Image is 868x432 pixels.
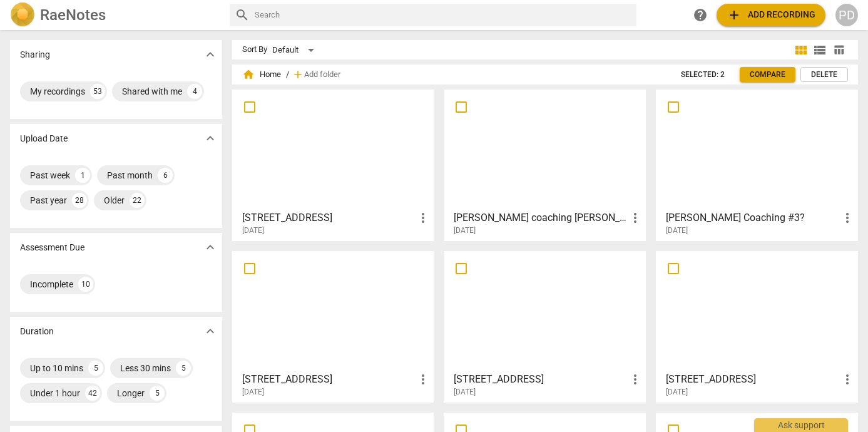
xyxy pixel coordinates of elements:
[810,41,829,59] button: List view
[750,69,785,80] span: Compare
[235,8,250,23] span: search
[242,210,416,225] h3: Doukhobour Rd 17
[30,387,80,399] div: Under 1 hour
[840,210,855,225] span: more_vert
[187,84,202,99] div: 4
[203,240,218,255] span: expand_more
[666,225,688,236] span: [DATE]
[717,4,825,26] button: Upload
[286,70,289,80] span: /
[130,193,145,208] div: 22
[10,3,35,28] img: Logo
[454,225,476,236] span: [DATE]
[201,322,220,341] button: Show more
[30,194,67,207] div: Past year
[78,277,93,292] div: 10
[30,85,85,98] div: My recordings
[292,68,304,81] span: add
[122,85,182,98] div: Shared with me
[666,387,688,398] span: [DATE]
[88,361,103,376] div: 5
[727,8,815,23] span: Add recording
[104,194,125,207] div: Older
[176,361,191,376] div: 5
[20,241,84,254] p: Assessment Due
[40,6,106,24] h2: RaeNotes
[800,67,848,82] button: Delete
[20,325,54,338] p: Duration
[255,5,631,25] input: Search
[20,132,68,145] p: Upload Date
[811,69,837,80] span: Delete
[454,210,628,225] h3: Paula coaching Manuela (ICF Recipro 2_6) - 2025_06_23 13_26 EDT - Recording (1)
[30,169,70,182] div: Past week
[681,69,725,80] span: Selected: 2
[416,372,431,387] span: more_vert
[117,387,145,399] div: Longer
[829,41,848,59] button: Table view
[272,40,319,60] div: Default
[85,386,100,401] div: 42
[30,278,73,291] div: Incomplete
[448,255,641,397] a: [STREET_ADDRESS][DATE]
[242,387,264,398] span: [DATE]
[20,48,50,61] p: Sharing
[201,238,220,257] button: Show more
[792,41,810,59] button: Tile view
[689,4,712,26] a: Help
[242,45,267,54] div: Sort By
[666,210,840,225] h3: Paula D Mentor Coaching #3?
[150,386,165,401] div: 5
[628,372,643,387] span: more_vert
[812,43,827,58] span: view_list
[242,372,416,387] h3: Doukhobour Rd 14
[454,387,476,398] span: [DATE]
[693,8,708,23] span: help
[72,193,87,208] div: 28
[203,47,218,62] span: expand_more
[666,372,840,387] h3: Doukhobour Rd 11
[242,68,255,81] span: home
[107,169,153,182] div: Past month
[237,255,430,397] a: [STREET_ADDRESS][DATE]
[754,418,848,432] div: Ask support
[30,362,83,374] div: Up to 10 mins
[833,44,845,56] span: table_chart
[671,67,735,82] button: Selected: 2
[203,324,218,339] span: expand_more
[237,94,430,235] a: [STREET_ADDRESS][DATE]
[201,45,220,64] button: Show more
[794,43,809,58] span: view_module
[448,94,641,235] a: [PERSON_NAME] coaching [PERSON_NAME] (ICF Recipro 2_6) - 2025_06_23 13_26 EDT - Recording (1)[DATE]
[835,4,858,26] button: PD
[727,8,742,23] span: add
[660,94,854,235] a: [PERSON_NAME] Coaching #3?[DATE]
[158,168,173,183] div: 6
[628,210,643,225] span: more_vert
[242,225,264,236] span: [DATE]
[201,129,220,148] button: Show more
[416,210,431,225] span: more_vert
[304,70,340,80] span: Add folder
[660,255,854,397] a: [STREET_ADDRESS][DATE]
[840,372,855,387] span: more_vert
[454,372,628,387] h3: Doukhobour Rd 12
[10,3,220,28] a: LogoRaeNotes
[75,168,90,183] div: 1
[90,84,105,99] div: 53
[203,131,218,146] span: expand_more
[740,67,795,82] a: Compare
[120,362,171,374] div: Less 30 mins
[242,68,281,81] span: Home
